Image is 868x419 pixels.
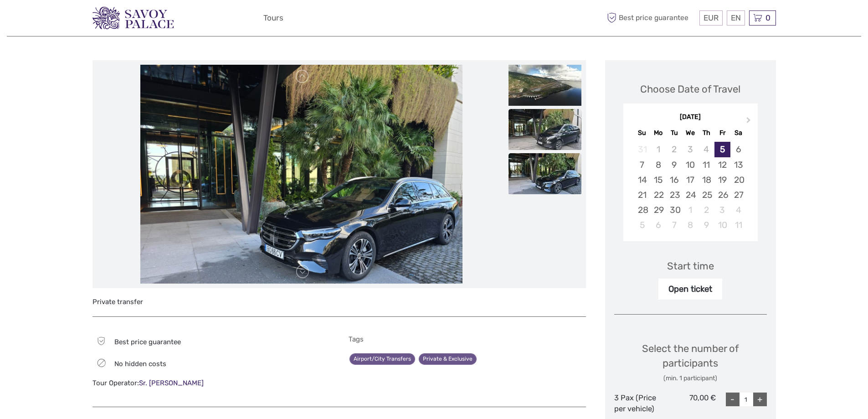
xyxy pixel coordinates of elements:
[699,217,714,233] div: Choose Thursday, October 9th, 2025
[650,157,666,172] div: Choose Monday, September 8th, 2025
[714,217,730,233] div: Choose Friday, October 10th, 2025
[614,341,767,383] div: Select the number of participants
[605,10,697,26] span: Best price guarantee
[682,217,698,233] div: Choose Wednesday, October 8th, 2025
[699,202,714,217] div: Choose Thursday, October 2nd, 2025
[730,157,746,172] div: Choose Saturday, September 13th, 2025
[666,217,682,233] div: Choose Tuesday, October 7th, 2025
[714,202,730,217] div: Choose Friday, October 3rd, 2025
[666,127,682,139] div: Tu
[349,335,586,343] h5: Tags
[614,374,767,383] div: (min. 1 participant)
[730,142,746,157] div: Choose Saturday, September 6th, 2025
[665,393,716,414] div: 70,00 €
[666,202,682,217] div: Choose Tuesday, September 30th, 2025
[730,217,746,233] div: Choose Saturday, October 11th, 2025
[626,142,755,233] div: month 2025-09
[714,142,730,157] div: Choose Friday, September 5th, 2025
[634,157,650,172] div: Choose Sunday, September 7th, 2025
[699,157,714,172] div: Choose Thursday, September 11th, 2025
[92,7,174,29] img: 3279-876b4492-ee62-4c61-8ef8-acb0a8f63b96_logo_small.png
[727,10,745,26] div: EN
[682,127,698,139] div: We
[699,142,714,157] div: Not available Thursday, September 4th, 2025
[634,142,650,157] div: Not available Sunday, August 31st, 2025
[726,393,740,406] div: -
[650,172,666,187] div: Choose Monday, September 15th, 2025
[714,157,730,172] div: Choose Friday, September 12th, 2025
[13,16,103,23] p: We're away right now. Please check back later!
[730,172,746,187] div: Choose Saturday, September 20th, 2025
[730,187,746,202] div: Choose Saturday, September 27th, 2025
[614,393,665,414] div: 3 Pax (Price per vehicle)
[634,187,650,202] div: Choose Sunday, September 21st, 2025
[640,82,740,96] div: Choose Date of Travel
[666,172,682,187] div: Choose Tuesday, September 16th, 2025
[667,259,714,273] div: Start time
[650,127,666,139] div: Mo
[666,187,682,202] div: Choose Tuesday, September 23rd, 2025
[139,379,204,387] a: Sr. [PERSON_NAME]
[753,393,767,406] div: +
[682,142,698,157] div: Not available Wednesday, September 3rd, 2025
[105,14,116,25] button: Open LiveChat chat widget
[704,13,719,22] span: EUR
[114,360,166,368] span: No hidden costs
[682,172,698,187] div: Choose Wednesday, September 17th, 2025
[682,187,698,202] div: Choose Wednesday, September 24th, 2025
[508,65,581,106] img: 7f2794ea95b1432b9c11deb0050b65b0_slider_thumbnail.jpeg
[634,217,650,233] div: Choose Sunday, October 5th, 2025
[650,217,666,233] div: Choose Monday, October 6th, 2025
[508,153,581,194] img: 0b32a70609584c4a9d9b9ce29711fcb2_slider_thumbnail.jpg
[714,127,730,139] div: Fr
[764,13,772,22] span: 0
[699,172,714,187] div: Choose Thursday, September 18th, 2025
[114,338,181,346] span: Best price guarantee
[634,172,650,187] div: Choose Sunday, September 14th, 2025
[666,157,682,172] div: Choose Tuesday, September 9th, 2025
[699,187,714,202] div: Choose Thursday, September 25th, 2025
[92,297,586,307] div: Private transfer
[140,65,462,284] img: 0b32a70609584c4a9d9b9ce29711fcb2_main_slider.jpg
[263,11,283,25] a: Tours
[634,127,650,139] div: Su
[714,187,730,202] div: Choose Friday, September 26th, 2025
[742,115,757,129] button: Next Month
[623,113,758,122] div: [DATE]
[92,378,330,388] div: Tour Operator:
[419,353,477,365] a: Private & Exclusive
[650,202,666,217] div: Choose Monday, September 29th, 2025
[699,127,714,139] div: Th
[650,142,666,157] div: Not available Monday, September 1st, 2025
[682,202,698,217] div: Choose Wednesday, October 1st, 2025
[682,157,698,172] div: Choose Wednesday, September 10th, 2025
[666,142,682,157] div: Not available Tuesday, September 2nd, 2025
[650,187,666,202] div: Choose Monday, September 22nd, 2025
[508,109,581,150] img: d9ba3c02177740b5b532f9b9c6ec238d_slider_thumbnail.jpg
[730,202,746,217] div: Choose Saturday, October 4th, 2025
[349,353,415,365] a: Airport/City Transfers
[730,127,746,139] div: Sa
[658,279,722,300] div: Open ticket
[634,202,650,217] div: Choose Sunday, September 28th, 2025
[714,172,730,187] div: Choose Friday, September 19th, 2025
